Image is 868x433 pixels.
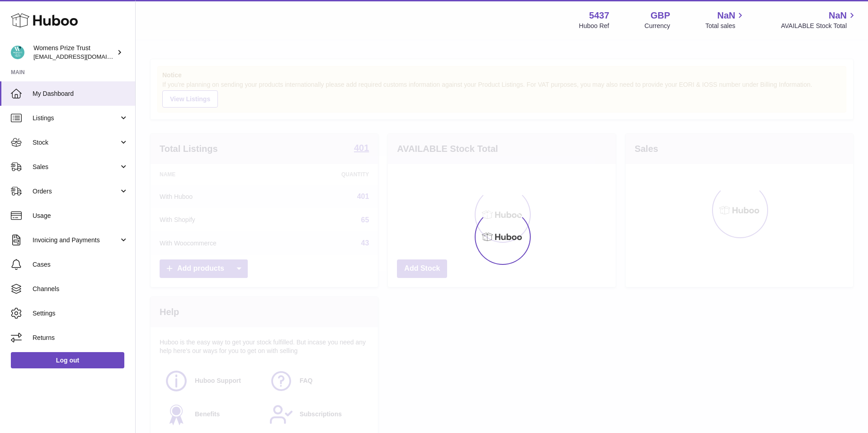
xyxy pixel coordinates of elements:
[781,22,857,30] span: AVAILABLE Stock Total
[33,44,115,61] div: Womens Prize Trust
[781,9,857,30] a: NaN AVAILABLE Stock Total
[33,334,128,342] span: Returns
[645,22,670,30] div: Currency
[705,9,745,30] a: NaN Total sales
[33,236,119,245] span: Invoicing and Payments
[829,9,847,22] span: NaN
[705,22,745,30] span: Total sales
[33,309,128,318] span: Settings
[33,138,119,147] span: Stock
[33,212,128,220] span: Usage
[651,9,670,22] strong: GBP
[33,260,128,269] span: Cases
[11,352,124,368] a: Log out
[33,89,128,98] span: My Dashboard
[717,9,735,22] span: NaN
[579,22,609,30] div: Huboo Ref
[33,285,128,293] span: Channels
[33,163,119,171] span: Sales
[589,9,609,22] strong: 5437
[33,187,119,196] span: Orders
[11,46,24,59] img: info@womensprizeforfiction.co.uk
[33,53,133,60] span: [EMAIL_ADDRESS][DOMAIN_NAME]
[33,114,119,122] span: Listings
